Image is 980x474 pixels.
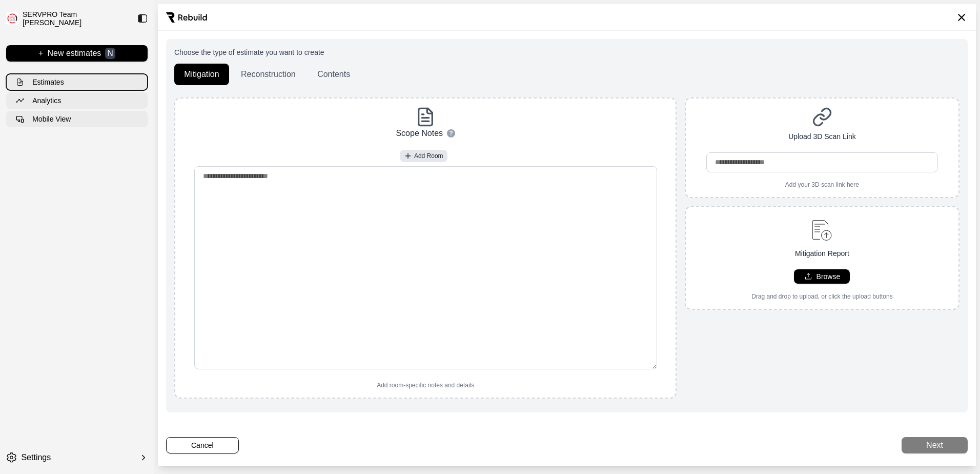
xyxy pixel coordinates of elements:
[377,381,474,389] p: Add room-specific notes and details
[396,127,443,140] p: Scope Notes
[6,92,148,109] button: Analytics
[751,292,893,301] p: Drag and drop to upload, or click the upload buttons
[231,64,305,85] button: Reconstruction
[794,269,850,284] button: Browse
[32,77,64,87] p: Estimates
[137,13,148,24] img: toggle sidebar
[788,131,856,142] p: Upload 3D Scan Link
[400,150,447,162] button: Add Room
[6,45,148,62] button: +New estimatesN
[6,12,18,25] img: sidebar
[166,12,207,23] img: Rebuild
[414,152,443,160] span: Add Room
[38,48,43,60] p: +
[816,271,841,282] p: Browse
[174,47,959,57] p: Choose the type of estimate you want to create
[174,64,229,85] button: Mitigation
[32,114,71,124] p: Mobile View
[795,248,849,259] p: Mitigation Report
[6,74,148,90] button: Estimates
[47,48,101,60] p: New estimates
[23,10,129,27] p: SERVPRO Team [PERSON_NAME]
[21,451,51,464] p: Settings
[807,215,836,244] img: upload-document.svg
[308,64,360,85] button: Contents
[32,95,61,106] p: Analytics
[785,181,859,189] p: Add your 3D scan link here
[105,48,115,60] div: N
[166,437,239,453] button: Cancel
[6,111,148,127] button: Mobile View
[449,129,453,137] span: ?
